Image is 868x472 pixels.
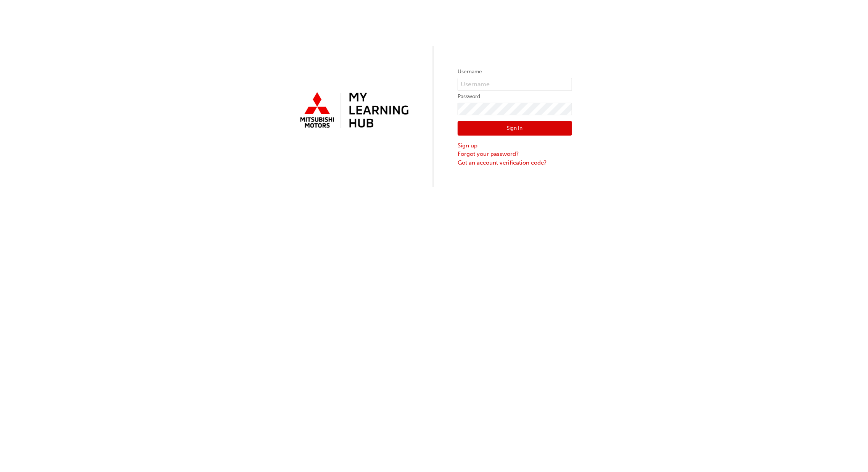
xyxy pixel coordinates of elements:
label: Password [458,92,572,101]
a: Forgot your password? [458,150,572,158]
label: Username [458,67,572,76]
a: Sign up [458,141,572,150]
input: Username [458,78,572,91]
img: mmal [296,89,410,133]
button: Sign In [458,121,572,136]
a: Got an account verification code? [458,158,572,167]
